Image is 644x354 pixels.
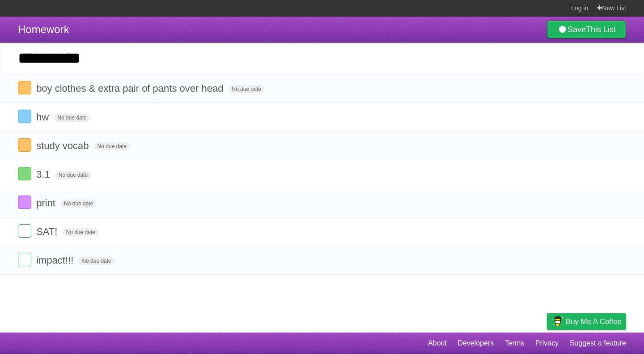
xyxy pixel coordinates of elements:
span: Homework [18,23,69,35]
a: SaveThis List [547,21,626,38]
span: SAT! [36,226,59,237]
a: Buy me a coffee [547,313,626,330]
span: No due date [63,228,99,236]
a: Suggest a feature [570,335,626,352]
span: No due date [78,257,114,265]
span: No due date [229,85,265,93]
label: Done [18,196,31,209]
span: 3.1 [36,169,52,180]
a: About [428,335,447,352]
span: study vocab [36,140,91,151]
b: This List [586,25,616,34]
span: No due date [54,114,90,122]
label: Done [18,224,31,238]
label: Done [18,253,31,266]
a: Privacy [535,335,559,352]
label: Done [18,167,31,180]
label: Done [18,138,31,152]
span: hw [36,111,51,123]
img: Buy me a coffee [551,314,563,329]
span: No due date [94,142,130,150]
label: Done [18,81,31,94]
span: boy clothes & extra pair of pants over head [36,83,225,94]
span: print [36,197,58,209]
label: Done [18,110,31,123]
a: Terms [505,335,525,352]
a: Developers [458,335,494,352]
span: impact!!! [36,255,76,266]
span: Buy me a coffee [566,314,622,329]
span: No due date [55,171,91,179]
span: No due date [60,200,97,208]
